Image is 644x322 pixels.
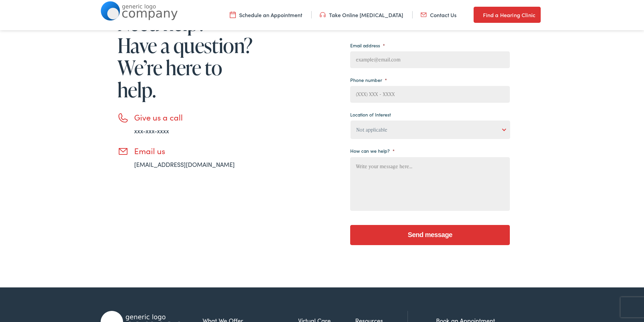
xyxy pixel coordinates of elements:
[350,111,391,118] label: Location of Interest
[230,11,302,18] a: Schedule an Appointment
[134,127,169,135] a: xxx-xxx-xxxx
[320,11,326,18] img: utility icon
[350,51,510,68] input: example@email.com
[134,160,235,169] a: [EMAIL_ADDRESS][DOMAIN_NAME]
[421,11,427,18] img: utility icon
[350,86,510,103] input: (XXX) XXX - XXXX
[117,12,255,101] h1: Need help? Have a question? We’re here to help.
[134,112,255,122] h3: Give us a call
[350,148,395,154] label: How can we help?
[134,146,255,156] h3: Email us
[320,11,403,18] a: Take Online [MEDICAL_DATA]
[474,11,480,19] img: utility icon
[421,11,457,18] a: Contact Us
[350,77,387,83] label: Phone number
[230,11,236,18] img: utility icon
[350,225,510,245] input: Send message
[474,7,541,23] a: Find a Hearing Clinic
[350,42,385,48] label: Email address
